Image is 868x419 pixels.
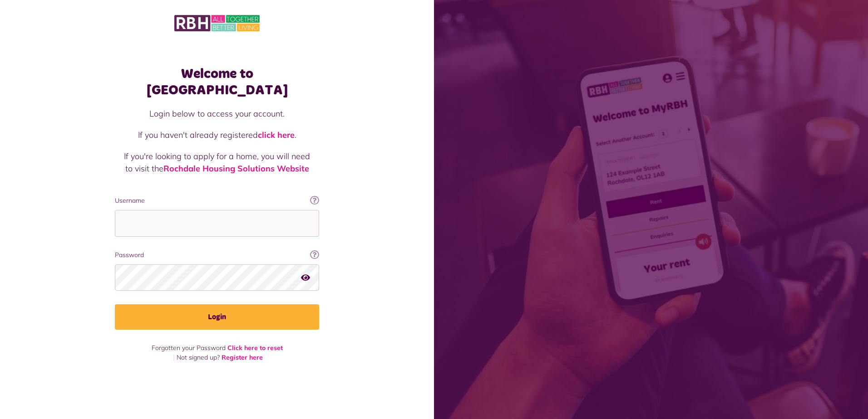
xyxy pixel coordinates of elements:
[115,304,319,330] button: Login
[163,163,309,174] a: Rochdale Housing Solutions Website
[124,129,310,141] p: If you haven't already registered .
[115,66,319,98] h1: Welcome to [GEOGRAPHIC_DATA]
[177,353,220,361] span: Not signed up?
[258,130,295,140] a: click here
[124,107,310,120] p: Login below to access your account.
[227,344,283,352] a: Click here to reset
[115,250,319,260] label: Password
[152,344,226,352] span: Forgotten your Password
[222,353,263,361] a: Register here
[174,14,260,33] img: MyRBH
[124,150,310,175] p: If you're looking to apply for a home, you will need to visit the
[115,196,319,205] label: Username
